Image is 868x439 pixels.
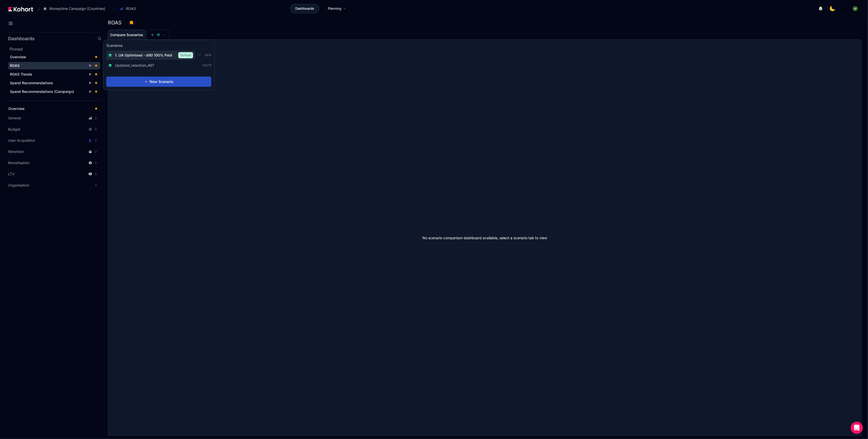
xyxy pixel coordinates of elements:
img: logo_MoneyTimeLogo_1_20250619094856634230.png [842,6,847,11]
a: Overview [7,105,100,112]
button: ROAS [117,4,141,13]
span: Moneytime Campaign (Countries) [49,6,105,11]
span: Overview [10,55,26,59]
span: New Scenario [150,79,173,84]
a: Spend Recommendations [8,79,100,87]
span: ROAS [126,6,136,11]
h3: Scenarios [106,43,123,49]
a: Spend Recommendations (Campaign) [8,88,100,95]
span: Spend Recommendations [10,81,53,85]
span: ROAS Trends [10,72,32,76]
a: ROAS [8,62,100,69]
span: Compare Scenarios [110,33,143,37]
span: › [112,7,115,11]
span: ROAS [10,63,20,68]
span: LTV [8,172,15,177]
span: Spend Recommendations (Campaign) [10,89,74,94]
div: No scenario comparison dashboard available, select a scenario tab to view [108,40,862,436]
span: 9816 [205,53,211,57]
h2: Pinned [10,46,102,52]
a: Overview [8,53,100,61]
h3: ROAS [108,20,125,25]
h2: Dashboards [8,36,35,41]
div: Open Intercom Messenger [851,422,863,434]
span: Overview [8,106,25,111]
button: 1. UA Optimised - d90 100% PaidDefault [106,51,195,60]
span: 1. UA Optimised - d90 100% Paid [115,53,172,58]
span: Retention [8,149,24,154]
a: Planning [322,4,352,13]
span: Default [178,52,193,58]
button: Updated_retention_467 [106,61,159,69]
a: Dashboards [290,4,319,13]
span: General [8,116,21,121]
span: Dashboards [295,6,314,11]
a: ROAS Trends [8,70,100,78]
span: Planning [328,6,341,11]
span: User Acquisition [8,138,35,143]
span: 10079 [202,63,211,67]
button: Moneytime Campaign (Countries) [40,4,111,13]
span: Organisation [8,183,29,188]
span: Updated_retention_467 [115,63,154,68]
button: New Scenario [106,77,211,87]
span: Monetisation [8,160,30,165]
img: Kohort logo [8,7,33,11]
span: Budget [8,127,20,132]
span: / [34,6,39,11]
